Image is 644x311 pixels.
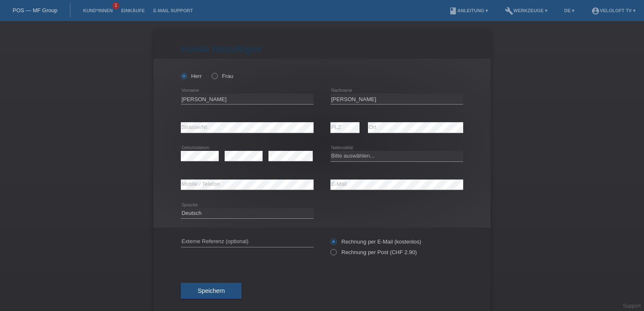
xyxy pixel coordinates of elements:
[181,283,241,299] button: Speichern
[587,8,640,13] a: account_circleVeloLoft TV ▾
[117,8,149,13] a: Einkäufe
[212,73,233,79] label: Frau
[181,44,463,54] h1: Kunde hinzufügen
[149,8,197,13] a: E-Mail Support
[181,73,186,78] input: Herr
[198,287,225,294] span: Speichern
[505,7,513,15] i: build
[501,8,552,13] a: buildWerkzeuge ▾
[623,303,641,309] a: Support
[449,7,457,15] i: book
[13,7,57,13] a: POS — MF Group
[591,7,600,15] i: account_circle
[181,73,202,79] label: Herr
[330,239,421,245] label: Rechnung per E-Mail (kostenlos)
[560,8,579,13] a: DE ▾
[445,8,492,13] a: bookAnleitung ▾
[330,249,417,255] label: Rechnung per Post (CHF 2.90)
[212,73,217,78] input: Frau
[79,8,117,13] a: Kund*innen
[330,249,336,260] input: Rechnung per Post (CHF 2.90)
[330,239,336,249] input: Rechnung per E-Mail (kostenlos)
[113,2,119,9] span: 1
